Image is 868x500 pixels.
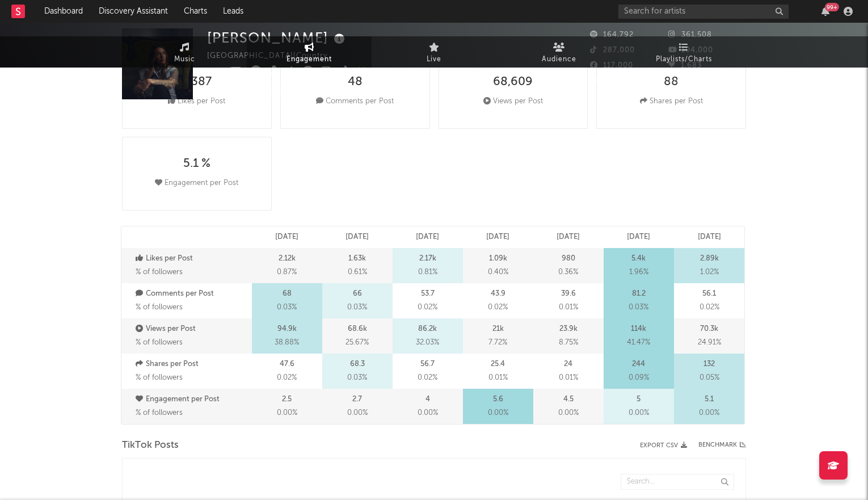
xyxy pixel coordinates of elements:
p: 2.17k [419,252,436,266]
span: 25.67 % [345,336,369,350]
div: Comments per Post [316,95,394,108]
div: 5.1 % [183,157,210,171]
span: 0.03 % [277,301,297,314]
p: 1.63k [348,252,366,266]
span: 0.02 % [277,371,297,385]
span: 0.87 % [277,266,297,279]
span: % of followers [136,304,183,311]
p: 1.09k [489,252,507,266]
p: [DATE] [416,230,439,244]
span: 361,508 [668,31,712,39]
p: 4.5 [563,393,574,406]
div: Likes per Post [168,95,225,108]
span: 0.05 % [700,371,719,385]
p: 2.5 [282,393,292,406]
span: 0.36 % [558,266,578,279]
span: 7.72 % [488,336,507,350]
p: 25.4 [491,358,505,371]
p: Engagement per Post [136,393,249,406]
p: 2.7 [352,393,362,406]
p: 244 [632,358,645,371]
p: 23.9k [559,322,578,336]
span: 0.02 % [700,301,719,314]
p: 2.12k [279,252,296,266]
a: Engagement [247,36,372,68]
button: Edit [373,66,394,80]
span: 0.03 % [347,371,367,385]
p: 5.4k [631,252,646,266]
span: 0.61 % [348,266,367,279]
a: Audience [496,36,621,68]
p: 5 [637,393,641,406]
input: Search... [621,474,734,490]
p: 47.6 [280,358,294,371]
p: [DATE] [275,230,298,244]
p: [DATE] [698,230,721,244]
div: Shares per Post [640,95,703,108]
div: 68,609 [493,75,533,89]
p: 43.9 [491,287,505,301]
div: Engagement per Post [155,177,238,190]
div: Views per Post [483,95,543,108]
p: 4 [425,393,430,406]
p: 21k [492,322,504,336]
input: Search for artists [618,5,789,19]
span: 0.40 % [488,266,508,279]
span: 0.00 % [418,406,438,420]
span: 0.00 % [277,406,297,420]
p: 81.2 [632,287,646,301]
span: % of followers [136,409,183,417]
span: 0.00 % [629,406,649,420]
div: 2,387 [182,75,212,89]
span: Playlists/Charts [656,53,712,66]
span: 0.81 % [418,266,437,279]
p: 5.6 [493,393,503,406]
span: 38.88 % [275,336,299,350]
p: 68.3 [350,358,365,371]
div: 99 + [825,3,839,11]
span: 0.00 % [488,406,508,420]
p: 56.7 [420,358,435,371]
span: Engagement [286,53,332,66]
span: 0.00 % [699,406,719,420]
span: % of followers [136,339,183,346]
p: Comments per Post [136,287,249,301]
span: 164,792 [590,31,634,39]
span: 41.47 % [627,336,650,350]
a: Live [372,36,496,68]
span: 0.00 % [347,406,368,420]
span: 0.01 % [559,301,578,314]
p: 56.1 [702,287,716,301]
p: 86.2k [418,322,437,336]
a: Benchmark [698,439,746,452]
p: 114k [631,322,646,336]
p: 53.7 [421,287,435,301]
button: Export CSV [640,442,687,449]
span: 0.00 % [558,406,579,420]
span: Audience [542,53,576,66]
span: 0.02 % [418,301,437,314]
p: 24 [564,358,572,371]
p: 132 [703,358,715,371]
p: [DATE] [557,230,580,244]
span: 0.01 % [488,371,508,385]
span: 32.03 % [416,336,439,350]
span: % of followers [136,268,183,276]
span: % of followers [136,374,183,381]
span: 24.91 % [698,336,721,350]
button: 99+ [821,7,829,16]
p: 980 [562,252,575,266]
p: Likes per Post [136,252,249,266]
p: [DATE] [345,230,369,244]
p: 94.9k [277,322,297,336]
p: 66 [353,287,362,301]
span: 0.03 % [347,301,367,314]
p: [DATE] [486,230,509,244]
span: 0.01 % [559,371,578,385]
a: Music [122,36,247,68]
p: 5.1 [705,393,714,406]
p: [DATE] [627,230,650,244]
span: TikTok Posts [122,439,179,452]
span: 0.02 % [488,301,508,314]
